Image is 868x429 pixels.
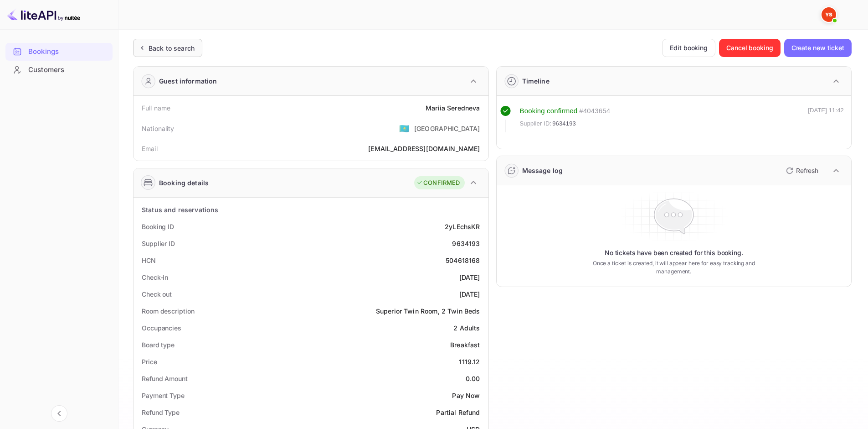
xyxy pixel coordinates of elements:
[466,374,480,383] div: 0.00
[376,306,480,316] div: Superior Twin Room, 2 Twin Beds
[436,408,480,417] div: Partial Refund
[142,222,174,231] div: Booking ID
[578,259,769,276] p: Once a ticket is created, it will appear here for easy tracking and management.
[522,166,563,175] div: Message log
[459,357,480,366] div: 1119.12
[142,306,194,316] div: Room description
[142,340,175,350] div: Board type
[142,272,168,282] div: Check-in
[796,166,818,175] p: Refresh
[450,340,480,350] div: Breakfast
[142,205,218,214] div: Status and reservations
[822,7,836,22] img: Yandex Support
[149,43,195,53] div: Back to search
[452,239,480,248] div: 9634193
[522,76,550,86] div: Timeline
[459,289,480,299] div: [DATE]
[446,256,480,265] div: 504618168
[28,65,108,75] div: Customers
[808,106,844,132] div: [DATE] 11:42
[142,374,188,383] div: Refund Amount
[452,391,480,400] div: Pay Now
[414,124,480,133] div: [GEOGRAPHIC_DATA]
[453,323,480,333] div: 2 Adults
[142,256,156,265] div: HCN
[5,61,113,78] a: Customers
[5,61,113,79] div: Customers
[142,323,181,333] div: Occupancies
[605,248,743,257] p: No tickets have been created for this booking.
[142,408,180,417] div: Refund Type
[5,43,113,61] div: Bookings
[142,289,172,299] div: Check out
[520,119,552,128] span: Supplier ID:
[579,106,610,116] div: # 4043654
[159,76,217,86] div: Guest information
[159,178,209,188] div: Booking details
[416,178,460,188] div: CONFIRMED
[51,405,67,422] button: Collapse navigation
[399,120,410,136] span: United States
[552,119,576,128] span: 9634193
[426,103,480,113] div: Mariia Seredneva
[142,239,175,248] div: Supplier ID
[662,39,715,57] button: Edit booking
[7,7,80,22] img: LiteAPI logo
[28,47,108,57] div: Bookings
[142,124,175,133] div: Nationality
[784,39,852,57] button: Create new ticket
[5,43,113,60] a: Bookings
[142,357,157,366] div: Price
[520,106,578,116] div: Booking confirmed
[142,144,158,153] div: Email
[142,103,170,113] div: Full name
[368,144,480,153] div: [EMAIL_ADDRESS][DOMAIN_NAME]
[719,39,781,57] button: Cancel booking
[142,391,185,400] div: Payment Type
[781,163,822,178] button: Refresh
[445,222,480,231] div: 2yLEchsKR
[459,272,480,282] div: [DATE]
